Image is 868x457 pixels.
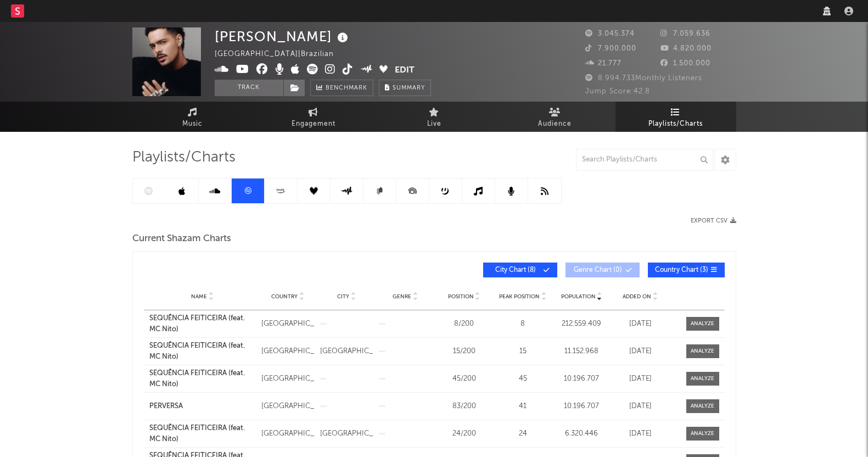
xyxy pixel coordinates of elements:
span: Peak Position [499,293,540,300]
input: Search Playlists/Charts [576,149,713,171]
div: [DATE] [614,319,667,330]
div: 6.320.446 [555,428,608,439]
span: Summary [393,85,425,91]
span: Genre Chart ( 0 ) [573,267,623,274]
div: [DATE] [614,374,667,384]
div: 15 / 200 [438,346,491,357]
div: [DATE] [614,346,667,357]
span: Engagement [292,118,335,131]
span: 1.500.000 [660,60,710,67]
span: Current Shazam Charts [132,232,231,246]
button: Track [215,80,283,96]
span: Live [427,118,441,131]
span: Benchmark [326,82,367,95]
span: Country [271,293,298,300]
div: [GEOGRAPHIC_DATA] [320,428,373,439]
span: City [337,293,349,300]
a: Audience [495,102,615,132]
div: [GEOGRAPHIC_DATA] [261,346,315,357]
span: Country Chart ( 3 ) [655,267,708,274]
span: 21.777 [585,60,621,67]
div: [DATE] [614,428,667,439]
div: 8 [496,319,550,330]
a: Music [132,102,253,132]
a: PERVERSA [149,401,256,412]
span: 7.900.000 [585,45,636,52]
span: Playlists/Charts [648,118,703,131]
span: Population [561,293,596,300]
div: 212.559.409 [555,319,608,330]
span: Jump Score: 42.8 [585,88,650,95]
a: SEQUÊNCIA FEITICEIRA (feat. MC Nito) [149,341,256,362]
span: Position [448,293,474,300]
div: [GEOGRAPHIC_DATA] [261,319,315,330]
div: [GEOGRAPHIC_DATA] [320,346,373,357]
div: 11.152.968 [555,346,608,357]
button: Export CSV [691,218,736,224]
a: Live [374,102,495,132]
a: Engagement [253,102,374,132]
span: City Chart ( 8 ) [490,267,541,274]
a: SEQUÊNCIA FEITICEIRA (feat. MC Nito) [149,368,256,389]
button: Summary [379,80,431,96]
span: Audience [538,118,572,131]
div: 83 / 200 [438,401,491,412]
button: Country Chart(3) [648,263,725,277]
button: City Chart(8) [483,263,557,277]
span: Name [191,293,207,300]
div: 45 [496,374,550,384]
span: Music [182,118,203,131]
span: 7.059.636 [660,30,710,37]
div: 10.196.707 [555,401,608,412]
div: [GEOGRAPHIC_DATA] | Brazilian [215,48,346,61]
span: 8.994.733 Monthly Listeners [585,75,702,82]
span: Genre [393,293,411,300]
div: 24 [496,428,550,439]
div: 45 / 200 [438,374,491,384]
div: 10.196.707 [555,374,608,384]
a: Playlists/Charts [615,102,736,132]
a: SEQUÊNCIA FEITICEIRA (feat. MC Nito) [149,313,256,335]
span: Playlists/Charts [132,151,236,164]
div: [GEOGRAPHIC_DATA] [261,401,315,412]
div: 24 / 200 [438,428,491,439]
div: [GEOGRAPHIC_DATA] [261,428,315,439]
div: [GEOGRAPHIC_DATA] [261,374,315,384]
a: SEQUÊNCIA FEITICEIRA (feat. MC Nito) [149,423,256,444]
div: [PERSON_NAME] [215,27,351,46]
span: 3.045.374 [585,30,635,37]
span: 4.820.000 [660,45,712,52]
div: [DATE] [614,401,667,412]
button: Genre Chart(0) [565,263,640,277]
span: Added On [623,293,651,300]
div: 41 [496,401,550,412]
div: 8 / 200 [438,319,491,330]
button: Edit [395,64,415,77]
div: 15 [496,346,550,357]
a: Benchmark [310,80,373,96]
